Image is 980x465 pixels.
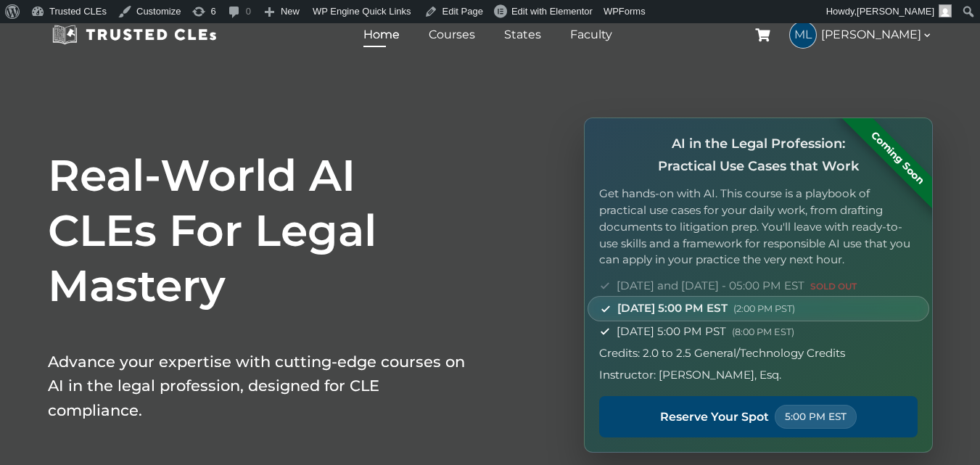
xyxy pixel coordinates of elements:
span: [DATE] 5:00 PM EST [617,300,795,317]
a: Home [360,24,403,45]
h1: Real-World AI CLEs For Legal Mastery [48,148,469,313]
a: Faculty [567,24,616,45]
h4: AI in the Legal Profession: Practical Use Cases that Work [599,133,917,177]
span: (8:00 PM EST) [732,326,794,337]
span: [DATE] 5:00 PM PST [617,323,794,340]
span: Reserve Your Spot [660,408,769,427]
img: Trusted CLEs [48,24,221,46]
span: 5:00 PM EST [775,405,857,429]
span: Credits: 2.0 to 2.5 General/Technology Credits [599,345,845,362]
div: Coming Soon [840,101,954,215]
span: [DATE] and [DATE] - 05:00 PM EST [617,277,857,295]
a: Courses [425,24,479,45]
a: Reserve Your Spot 5:00 PM EST [599,396,917,437]
span: SOLD OUT [810,281,857,292]
p: Advance your expertise with cutting-edge courses on AI in the legal profession, designed for CLE ... [48,350,469,423]
span: (2:00 PM PST) [733,303,795,314]
span: [PERSON_NAME] [857,6,934,17]
a: States [501,24,545,45]
p: Get hands-on with AI. This course is a playbook of practical use cases for your daily work, from ... [599,186,917,268]
span: [PERSON_NAME] [821,25,933,44]
span: ML [790,22,816,48]
span: Edit with Elementor [511,6,593,17]
span: Instructor: [PERSON_NAME], Esq. [599,366,781,384]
